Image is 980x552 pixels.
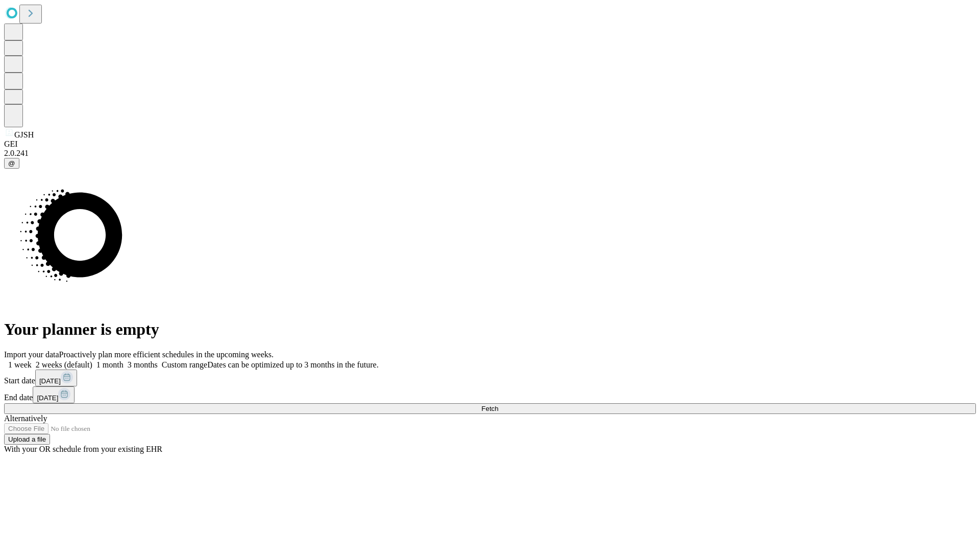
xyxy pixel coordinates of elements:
span: @ [8,159,15,167]
span: Proactively plan more efficient schedules in the upcoming weeks. [59,350,274,359]
button: @ [4,158,19,169]
button: Fetch [4,403,976,414]
div: End date [4,386,976,403]
div: GEI [4,140,976,149]
button: [DATE] [33,386,75,403]
span: [DATE] [39,377,61,385]
span: 3 months [128,360,158,369]
h1: Your planner is empty [4,320,976,339]
span: GJSH [14,130,34,139]
span: Custom range [162,360,207,369]
span: Import your data [4,350,59,359]
span: Alternatively [4,414,47,423]
button: Upload a file [4,434,50,445]
div: Start date [4,370,976,386]
span: 1 month [96,360,124,369]
span: With your OR schedule from your existing EHR [4,445,162,453]
span: Fetch [481,405,498,412]
span: Dates can be optimized up to 3 months in the future. [207,360,378,369]
button: [DATE] [35,370,77,386]
div: 2.0.241 [4,149,976,158]
span: 1 week [8,360,32,369]
span: [DATE] [37,394,58,402]
span: 2 weeks (default) [36,360,92,369]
